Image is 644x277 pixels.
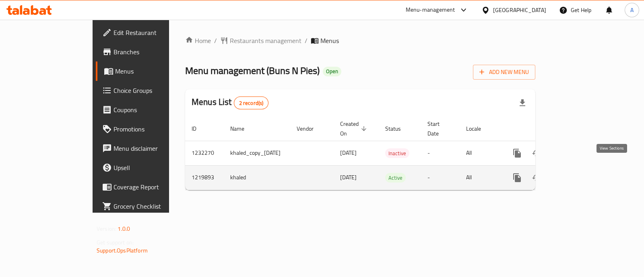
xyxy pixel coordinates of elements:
[96,139,200,158] a: Menu disclaimer
[224,165,290,190] td: khaled
[323,67,341,76] div: Open
[493,6,546,14] div: [GEOGRAPHIC_DATA]
[114,182,194,192] span: Coverage Report
[96,62,200,81] a: Menus
[185,141,224,165] td: 1232270
[406,5,455,15] div: Menu-management
[385,173,406,183] span: Active
[501,117,591,141] th: Actions
[96,177,200,197] a: Coverage Report
[508,168,527,187] button: more
[97,245,148,256] a: Support.OpsPlatform
[114,201,194,211] span: Grocery Checklist
[220,36,301,45] a: Restaurants management
[385,148,409,158] div: Inactive
[96,42,200,62] a: Branches
[185,117,591,190] table: enhanced table
[114,47,194,57] span: Branches
[527,144,546,163] button: Change Status
[421,141,460,165] td: -
[114,86,194,95] span: Choice Groups
[323,68,341,75] span: Open
[297,124,324,133] span: Vendor
[513,93,532,113] div: Export file
[224,141,290,165] td: khaled_copy_[DATE]
[421,165,460,190] td: -
[385,124,411,133] span: Status
[508,144,527,163] button: more
[96,23,200,42] a: Edit Restaurant
[114,163,194,172] span: Upsell
[466,124,491,133] span: Locale
[630,6,634,14] span: A
[114,144,194,153] span: Menu disclaimer
[97,237,134,248] span: Get support on:
[473,65,535,80] button: Add New Menu
[427,119,450,138] span: Start Date
[192,96,268,109] h2: Menus List
[96,158,200,177] a: Upsell
[305,36,308,45] li: /
[320,36,339,45] span: Menus
[340,172,357,183] span: [DATE]
[230,36,301,45] span: Restaurants management
[185,62,320,80] span: Menu management ( Buns N Pies )
[340,119,369,138] span: Created On
[185,36,535,45] nav: breadcrumb
[479,67,529,77] span: Add New Menu
[460,141,501,165] td: All
[96,100,200,119] a: Coupons
[185,165,224,190] td: 1219893
[234,96,269,109] div: Total records count
[114,28,194,37] span: Edit Restaurant
[460,165,501,190] td: All
[214,36,217,45] li: /
[96,119,200,139] a: Promotions
[118,224,130,234] span: 1.0.0
[234,99,268,107] span: 2 record(s)
[230,124,255,133] span: Name
[115,66,194,76] span: Menus
[96,197,200,216] a: Grocery Checklist
[114,105,194,115] span: Coupons
[192,124,207,133] span: ID
[527,168,546,187] button: Change Status
[97,224,116,234] span: Version:
[340,148,357,158] span: [DATE]
[385,149,409,158] span: Inactive
[114,124,194,134] span: Promotions
[96,81,200,100] a: Choice Groups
